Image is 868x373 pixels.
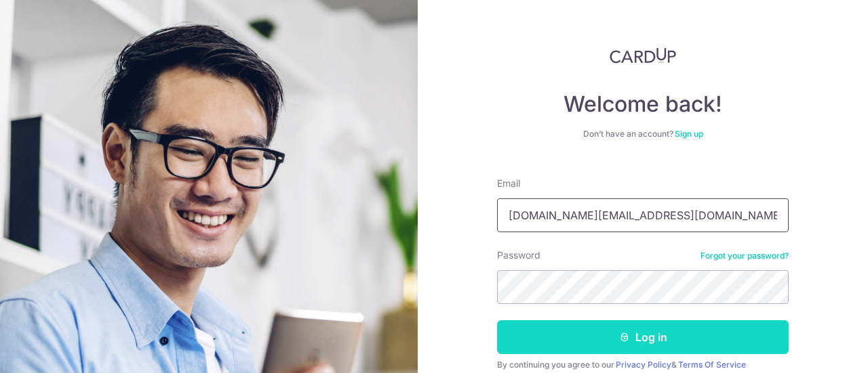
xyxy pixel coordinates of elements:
[497,177,520,190] label: Email
[497,91,789,118] h4: Welcome back!
[675,129,703,139] a: Sign up
[497,248,540,262] label: Password
[701,250,789,261] a: Forgot your password?
[497,198,789,232] input: Enter your Email
[497,320,789,354] button: Log in
[497,129,789,139] div: Don’t have an account?
[678,359,746,370] a: Terms Of Service
[616,359,671,370] a: Privacy Policy
[497,359,789,370] div: By continuing you agree to our &
[610,47,676,64] img: CardUp Logo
